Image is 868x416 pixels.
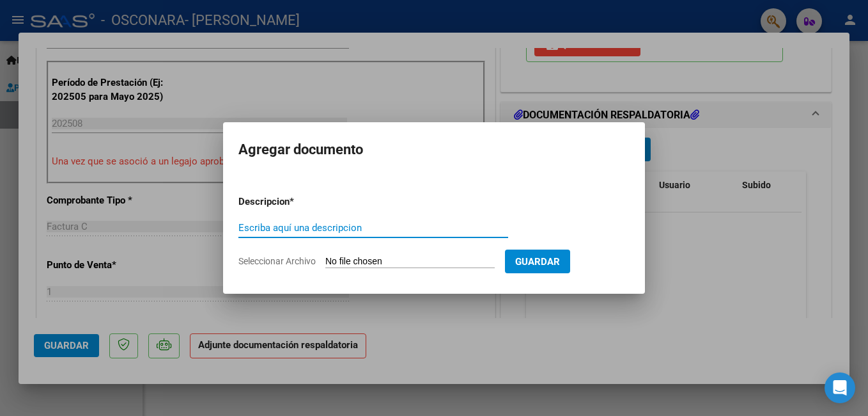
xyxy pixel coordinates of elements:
h2: Agregar documento [238,138,630,162]
p: Descripcion [238,195,356,209]
button: Guardar [505,250,570,273]
span: Seleccionar Archivo [238,256,316,266]
div: Open Intercom Messenger [825,372,855,403]
span: Guardar [515,256,560,268]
